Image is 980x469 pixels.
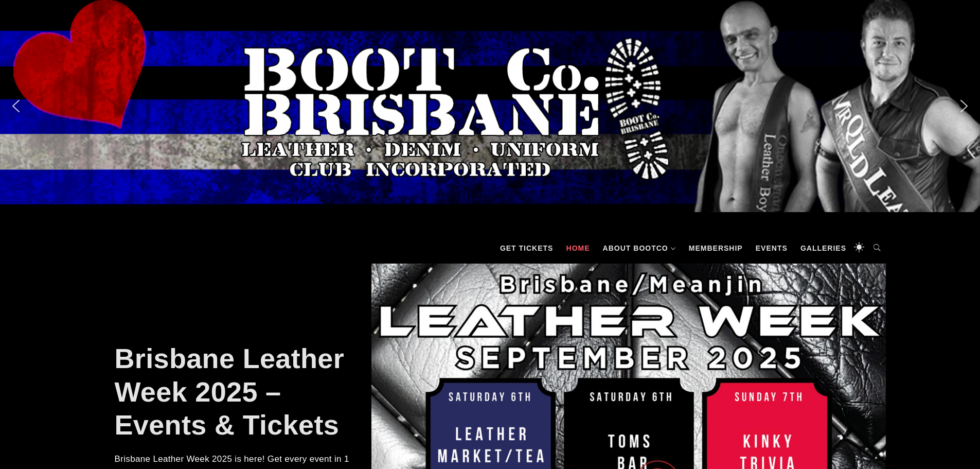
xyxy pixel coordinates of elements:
a: Brisbane Leather Week 2025 – Events & Tickets [115,343,345,441]
img: next arrow [956,98,972,114]
img: previous arrow [8,98,24,114]
a: Events [751,233,793,264]
a: GET TICKETS [495,233,559,264]
a: Membership [684,233,748,264]
a: Home [561,233,595,264]
a: Galleries [795,233,851,264]
a: About BootCo [598,233,681,264]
